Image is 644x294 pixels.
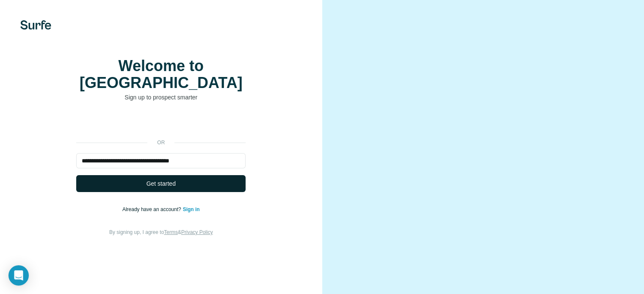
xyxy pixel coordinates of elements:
[76,175,246,192] button: Get started
[122,206,183,212] span: Already have an account?
[109,229,213,235] span: By signing up, I agree to &
[20,20,51,30] img: Surfe's logo
[164,229,178,235] a: Terms
[76,93,246,102] p: Sign up to prospect smarter
[181,229,213,235] a: Privacy Policy
[183,206,200,212] a: Sign in
[147,139,174,146] p: or
[146,179,176,188] span: Get started
[8,265,29,286] div: Open Intercom Messenger
[72,114,250,133] iframe: Sign in with Google Button
[76,58,246,91] h1: Welcome to [GEOGRAPHIC_DATA]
